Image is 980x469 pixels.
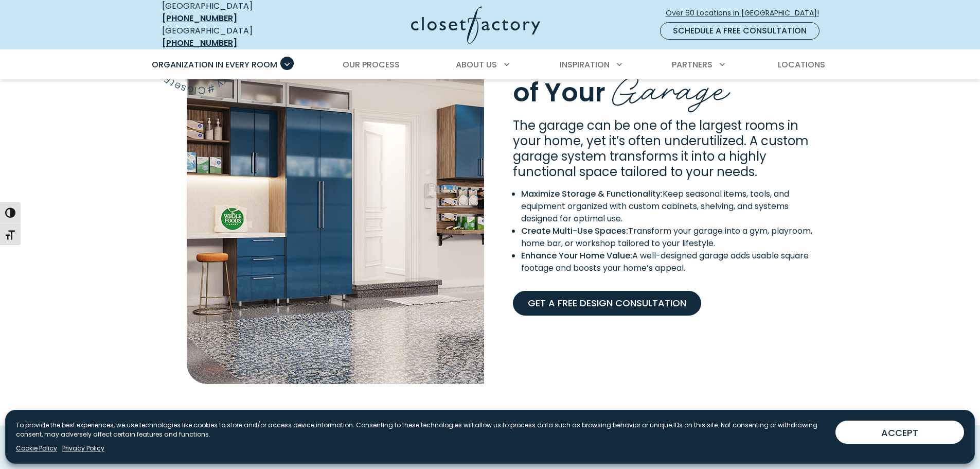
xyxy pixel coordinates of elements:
span: The garage can be one of the largest rooms in your home, yet it’s often underutilized. A custom g... [513,117,809,180]
strong: Enhance Your Home Value: [521,250,632,262]
img: Custom garage with blue high-gloss cabinetry [187,24,484,384]
strong: Create Multi-Use Spaces: [521,225,628,237]
span: Garage [612,59,730,114]
a: Cookie Policy [16,444,57,453]
span: Organization in Every Room [152,59,277,71]
span: Locations [778,59,825,71]
li: Transform your garage into a gym, playroom, home bar, or workshop tailored to your lifestyle. [521,225,827,250]
a: [PHONE_NUMBER] [162,12,237,24]
div: [GEOGRAPHIC_DATA] [162,25,311,49]
a: Privacy Policy [62,444,104,453]
span: of Your [513,74,605,111]
span: Over 60 Locations in [GEOGRAPHIC_DATA]! [666,8,827,19]
strong: Maximize Storage & Functionality: [521,188,663,200]
a: Schedule a Free Consultation [660,22,819,40]
li: A well-designed garage adds usable square footage and boosts your home’s appeal. [521,250,827,274]
button: ACCEPT [835,421,964,444]
a: [PHONE_NUMBER] [162,37,237,49]
span: Inspiration [560,59,610,71]
img: Closet Factory Logo [411,6,540,44]
a: Over 60 Locations in [GEOGRAPHIC_DATA]! [665,4,828,22]
p: To provide the best experiences, we use technologies like cookies to store and/or access device i... [16,421,827,439]
li: Keep seasonal items, tools, and equipment organized with custom cabinets, shelving, and systems d... [521,188,827,225]
span: Partners [672,59,712,71]
span: Our Process [343,59,400,71]
span: About Us [456,59,497,71]
a: Get A Free Design Consultation [513,291,701,316]
nav: Primary Menu [145,50,836,79]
